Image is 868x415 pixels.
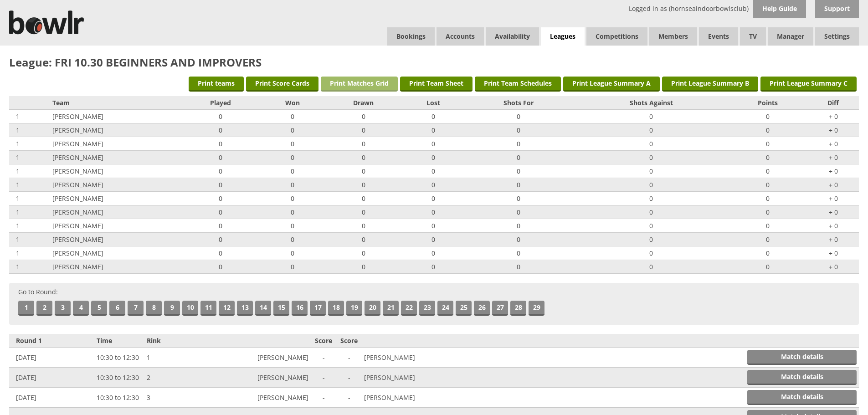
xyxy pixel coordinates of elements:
td: 0 [262,260,323,274]
td: 0 [462,110,574,123]
a: 29 [529,301,544,316]
td: + 0 [807,151,859,164]
a: Print teams [189,77,244,92]
a: 1 [18,301,34,316]
td: 0 [574,233,728,246]
td: 1 [144,348,209,368]
a: 9 [164,301,180,316]
td: 1 [9,178,50,192]
td: [DATE] [9,388,94,408]
td: + 0 [807,137,859,151]
th: Drawn [323,96,404,110]
td: 0 [323,192,404,205]
a: 14 [255,301,271,316]
td: 0 [180,178,262,192]
td: 0 [574,205,728,219]
a: 13 [237,301,253,316]
td: 0 [728,246,807,260]
a: Print League Summary A [563,77,660,92]
a: Availability [486,27,539,46]
a: 8 [146,301,162,316]
a: 16 [292,301,308,316]
a: Print Team Sheet [400,77,473,92]
td: 0 [728,219,807,233]
td: 0 [462,123,574,137]
td: 0 [323,219,404,233]
td: 0 [404,178,462,192]
a: 15 [273,301,289,316]
td: 0 [404,219,462,233]
th: Shots Against [574,96,728,110]
td: 0 [574,137,728,151]
td: 0 [574,178,728,192]
td: [PERSON_NAME] [50,233,179,246]
td: 0 [462,192,574,205]
td: 0 [404,151,462,164]
td: 0 [262,151,323,164]
td: 0 [404,123,462,137]
a: Print League Summary B [662,77,758,92]
td: 0 [574,164,728,178]
a: Print League Summary C [760,77,857,92]
a: 6 [109,301,125,316]
a: 7 [128,301,144,316]
td: 0 [404,233,462,246]
td: 0 [323,205,404,219]
a: 25 [456,301,472,316]
a: Competitions [586,27,647,46]
a: 2 [36,301,52,316]
td: [PERSON_NAME] [50,192,179,205]
td: [PERSON_NAME] [50,110,179,123]
td: 0 [404,192,462,205]
a: Print Team Schedules [475,77,561,92]
td: 10:30 to 12:30 [94,348,144,368]
td: 1 [9,137,50,151]
td: + 0 [807,205,859,219]
td: 0 [180,123,262,137]
td: + 0 [807,219,859,233]
td: 0 [323,137,404,151]
td: + 0 [807,260,859,274]
td: 0 [180,192,262,205]
a: Bookings [387,27,435,46]
td: 0 [404,246,462,260]
td: 0 [574,123,728,137]
span: TV [740,27,766,46]
th: Diff [807,96,859,110]
a: 3 [55,301,71,316]
th: Shots For [462,96,574,110]
a: 22 [401,301,417,316]
th: Time [94,334,144,348]
td: + 0 [807,192,859,205]
th: Rink [144,334,209,348]
td: 0 [323,110,404,123]
td: 0 [728,151,807,164]
td: 0 [404,110,462,123]
td: 1 [9,192,50,205]
td: 0 [728,192,807,205]
td: 0 [323,164,404,178]
td: 0 [323,233,404,246]
td: 0 [574,219,728,233]
td: 2 [144,368,209,388]
td: [PERSON_NAME] [209,388,311,408]
a: Match details [747,370,857,385]
a: Match details [747,350,857,365]
a: 23 [419,301,435,316]
td: [PERSON_NAME] [50,260,179,274]
td: 0 [262,123,323,137]
td: 0 [323,178,404,192]
td: 0 [262,219,323,233]
td: 0 [462,178,574,192]
td: 0 [728,110,807,123]
td: 0 [462,151,574,164]
td: 0 [574,110,728,123]
td: 1 [9,246,50,260]
div: Go to Round: [9,283,859,325]
td: 0 [180,246,262,260]
td: [PERSON_NAME] [50,137,179,151]
a: 18 [328,301,344,316]
td: 0 [262,164,323,178]
a: Leagues [541,27,585,46]
td: [PERSON_NAME] [50,164,179,178]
